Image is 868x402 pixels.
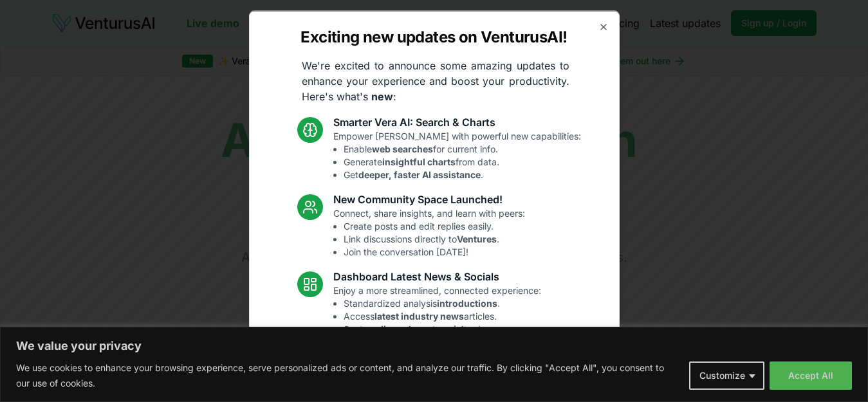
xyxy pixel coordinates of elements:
li: See topics. [344,322,541,335]
h3: Fixes and UI Polish [333,345,531,361]
li: Create posts and edit replies easily. [344,219,525,232]
h3: Dashboard Latest News & Socials [333,268,541,284]
li: Resolved Vera chart loading issue. [344,374,531,387]
li: Generate from data. [344,155,581,168]
li: Join the conversation [DATE]! [344,245,525,258]
strong: deeper, faster AI assistance [358,169,481,179]
strong: insightful charts [382,156,456,167]
li: Standardized analysis . [344,297,541,309]
h2: Exciting new updates on VenturusAI! [300,26,567,47]
strong: Ventures [457,233,497,244]
li: Get . [344,168,581,181]
li: Fixed mobile chat & sidebar glitches. [344,387,531,399]
h3: New Community Space Launched! [333,191,525,206]
li: Enable for current info. [344,142,581,155]
li: Link discussions directly to . [344,232,525,245]
p: We're excited to announce some amazing updates to enhance your experience and boost your producti... [291,57,580,104]
strong: introductions [437,297,497,308]
p: Enjoy a more streamlined, connected experience: [333,284,541,335]
p: Connect, share insights, and learn with peers: [333,206,525,258]
p: Empower [PERSON_NAME] with powerful new capabilities: [333,129,581,181]
strong: new [371,89,393,102]
strong: trending relevant social [360,323,464,334]
li: Access articles. [344,309,541,322]
h3: Smarter Vera AI: Search & Charts [333,114,581,129]
strong: latest industry news [374,310,464,321]
strong: web searches [372,143,433,154]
